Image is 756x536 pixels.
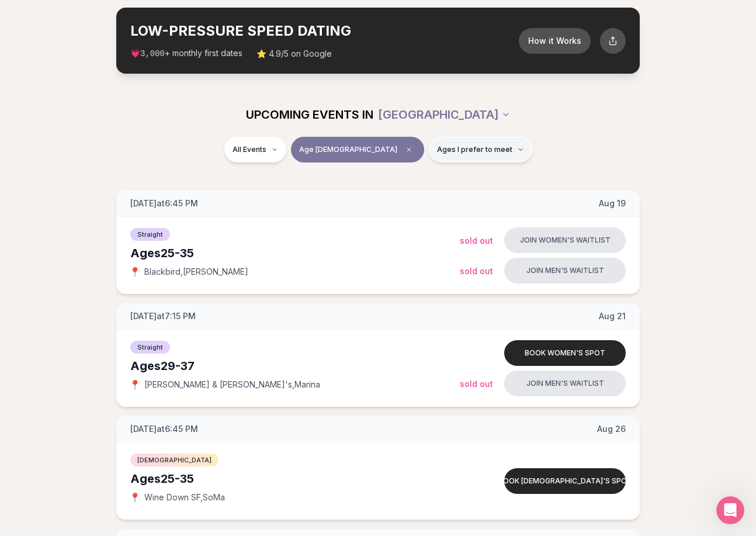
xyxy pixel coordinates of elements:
span: Ages I prefer to meet [437,145,512,154]
button: How it Works [519,28,591,54]
span: [DATE] at 6:45 PM [130,423,198,435]
button: Ages I prefer to meet [429,137,532,162]
span: [DEMOGRAPHIC_DATA] [130,454,219,466]
span: [DATE] at 7:15 PM [130,310,196,322]
button: Book [DEMOGRAPHIC_DATA]'s spot [504,468,626,494]
button: All Events [224,137,286,162]
button: Join men's waitlist [504,258,626,283]
span: Clear age [402,143,416,157]
span: Straight [130,341,170,354]
span: Aug 26 [597,423,626,435]
span: [PERSON_NAME] & [PERSON_NAME]'s , Marina [144,379,320,390]
span: Wine Down SF , SoMa [144,492,225,503]
button: Age [DEMOGRAPHIC_DATA]Clear age [291,137,424,162]
h2: LOW-PRESSURE SPEED DATING [130,22,519,40]
span: Sold Out [460,266,493,276]
span: Aug 21 [599,310,626,322]
div: Ages 25-35 [130,471,460,487]
span: 💗 + monthly first dates [130,47,242,60]
span: 3,000 [140,49,165,58]
span: Aug 19 [599,198,626,209]
div: Ages 29-37 [130,358,460,374]
span: 📍 [130,267,140,276]
span: Age [DEMOGRAPHIC_DATA] [299,145,397,154]
span: Straight [130,228,170,241]
span: Blackbird , [PERSON_NAME] [144,266,248,278]
div: Ages 25-35 [130,245,460,261]
button: Join women's waitlist [504,227,626,253]
span: Sold Out [460,379,493,389]
button: Join men's waitlist [504,371,626,396]
button: [GEOGRAPHIC_DATA] [378,102,511,127]
span: All Events [233,145,266,154]
span: ⭐ 4.9/5 on Google [256,48,332,60]
span: 📍 [130,493,140,502]
span: [DATE] at 6:45 PM [130,198,198,209]
span: Sold Out [460,236,493,245]
span: 📍 [130,380,140,389]
span: UPCOMING EVENTS IN [246,106,373,123]
button: Book women's spot [504,340,626,366]
iframe: Intercom live chat [716,496,744,524]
